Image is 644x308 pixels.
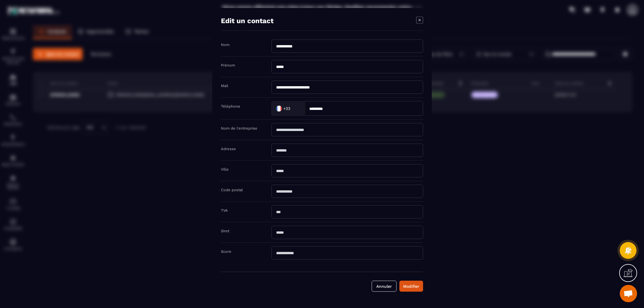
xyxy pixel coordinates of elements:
label: Nom de l'entreprise [221,126,257,130]
div: Search for option [271,101,305,116]
label: Prénom [221,63,235,67]
label: Adresse [221,146,236,151]
label: Nom [221,42,230,47]
label: Ville [221,167,229,171]
img: Country Flag [273,103,285,114]
button: Modifier [399,281,423,292]
input: Search for option [291,104,299,113]
label: Siret [221,228,229,233]
label: TVA [221,208,228,212]
label: Code postal [221,187,243,192]
span: +33 [283,106,290,111]
label: Mail [221,83,228,88]
button: Annuler [372,281,397,292]
h4: Edit un contact [221,16,273,25]
label: Téléphone [221,104,240,108]
div: Ouvrir le chat [620,285,637,302]
label: Score [221,249,231,253]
